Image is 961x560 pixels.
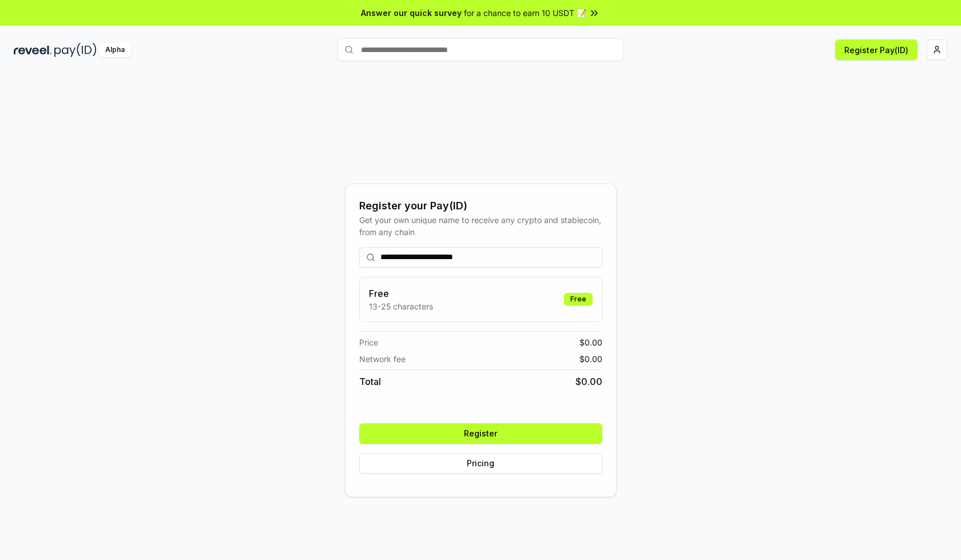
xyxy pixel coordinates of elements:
button: Pricing [359,453,602,474]
div: Get your own unique name to receive any crypto and stablecoin, from any chain [359,214,602,238]
span: Network fee [359,353,406,365]
span: $ 0.00 [579,336,602,348]
div: Free [564,293,593,305]
div: Alpha [99,43,131,57]
div: Register your Pay(ID) [359,198,602,214]
span: Answer our quick survey [361,7,462,19]
p: 13-25 characters [369,300,433,312]
button: Register Pay(ID) [835,39,918,60]
img: reveel_dark [14,43,52,57]
button: Register [359,423,602,444]
h3: Free [369,287,433,300]
span: Price [359,336,378,348]
span: $ 0.00 [575,375,602,388]
span: $ 0.00 [579,353,602,365]
img: pay_id [54,43,97,57]
span: Total [359,375,381,388]
span: for a chance to earn 10 USDT 📝 [464,7,586,19]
